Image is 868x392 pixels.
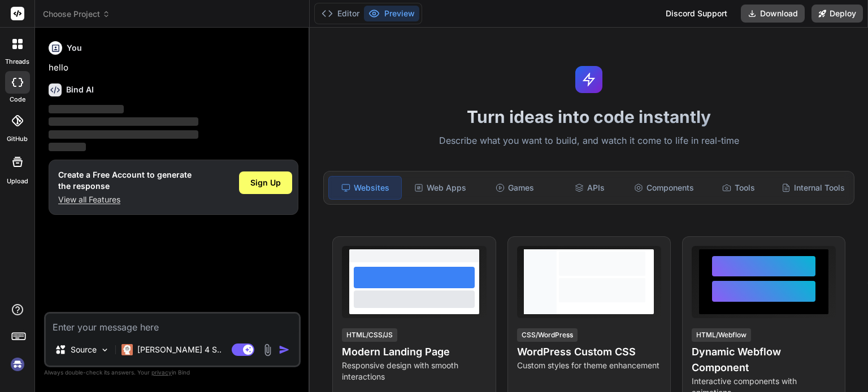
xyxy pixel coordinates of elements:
[342,360,486,382] p: Responsive design with smooth interactions
[44,367,301,378] p: Always double-check its answers. Your in Bind
[261,343,274,356] img: attachment
[43,8,110,20] span: Choose Project
[121,344,133,355] img: Claude 4 Sonnet
[316,134,861,148] p: Describe what you want to build, and watch it come to life in real-time
[317,6,364,21] button: Editor
[49,105,124,113] span: ‌
[517,360,661,371] p: Custom styles for theme enhancement
[316,107,861,127] h1: Turn ideas into code instantly
[10,95,25,104] label: code
[151,369,172,376] span: privacy
[67,42,82,54] h6: You
[49,61,298,74] p: hello
[404,176,476,200] div: Web Apps
[659,5,734,23] div: Discord Support
[328,176,402,200] div: Websites
[250,177,281,188] span: Sign Up
[100,345,110,355] img: Pick Models
[7,134,28,144] label: GitHub
[58,169,192,192] h1: Create a Free Account to generate the response
[7,177,28,186] label: Upload
[777,176,849,200] div: Internal Tools
[479,176,551,200] div: Games
[71,344,97,355] p: Source
[58,194,192,205] p: View all Features
[137,344,222,355] p: [PERSON_NAME] 4 S..
[8,355,27,374] img: signin
[66,84,94,95] h6: Bind AI
[811,5,863,23] button: Deploy
[517,344,661,360] h4: WordPress Custom CSS
[342,344,486,360] h4: Modern Landing Page
[692,344,836,376] h4: Dynamic Webflow Component
[279,344,290,355] img: icon
[692,328,751,342] div: HTML/Webflow
[628,176,700,200] div: Components
[49,117,198,126] span: ‌
[342,328,397,342] div: HTML/CSS/JS
[741,5,805,23] button: Download
[702,176,775,200] div: Tools
[5,57,29,67] label: threads
[49,143,86,151] span: ‌
[364,6,419,21] button: Preview
[553,176,626,200] div: APIs
[49,130,198,139] span: ‌
[517,328,578,342] div: CSS/WordPress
